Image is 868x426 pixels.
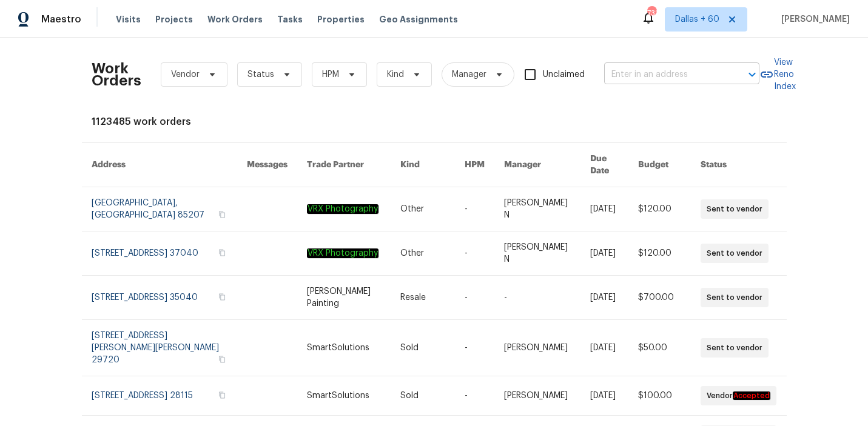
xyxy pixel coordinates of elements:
td: [PERSON_NAME] N [494,187,580,231]
span: Kind [387,68,404,81]
span: Dallas + 60 [675,13,719,25]
span: Properties [317,13,365,25]
td: SmartSolutions [297,376,391,416]
td: [PERSON_NAME] [494,320,580,376]
th: Address [82,143,237,187]
th: Trade Partner [297,143,391,187]
td: [PERSON_NAME] Painting [297,276,391,320]
span: Vendor [171,68,200,81]
td: Other [391,187,455,231]
span: Manager [452,68,486,81]
td: - [455,187,494,231]
th: HPM [455,143,494,187]
td: - [455,231,494,276]
span: Status [247,68,274,81]
td: [PERSON_NAME] [494,376,580,416]
td: - [494,276,580,320]
td: [PERSON_NAME] N [494,231,580,276]
button: Copy Address [217,291,227,302]
span: Geo Assignments [379,13,458,25]
span: Tasks [277,15,303,24]
td: - [455,376,494,416]
div: 731 [647,7,656,19]
td: Sold [391,376,455,416]
button: Copy Address [217,354,227,365]
td: Resale [391,276,455,320]
span: Maestro [41,13,81,25]
td: Other [391,231,455,276]
a: View Reno Index [759,56,796,93]
div: 1123485 work orders [92,116,777,128]
td: Sold [391,320,455,376]
button: Copy Address [217,247,227,258]
span: [PERSON_NAME] [776,13,850,25]
th: Messages [237,143,297,187]
span: HPM [322,68,339,81]
span: Unclaimed [543,68,585,81]
td: - [455,320,494,376]
td: SmartSolutions [297,320,391,376]
button: Copy Address [217,209,227,220]
span: Visits [116,13,141,25]
button: Copy Address [217,390,227,401]
h2: Work Orders [92,62,141,87]
th: Due Date [580,143,629,187]
span: Projects [155,13,193,25]
th: Budget [628,143,691,187]
th: Kind [391,143,455,187]
button: Open [744,66,761,83]
th: Status [691,143,786,187]
span: Work Orders [207,13,263,25]
th: Manager [494,143,580,187]
td: - [455,276,494,320]
input: Enter in an address [604,65,725,84]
